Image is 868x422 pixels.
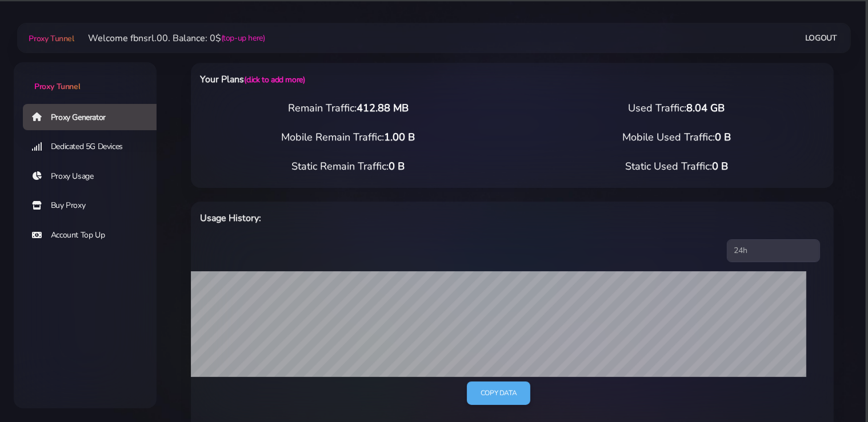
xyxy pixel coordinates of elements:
span: 0 B [715,130,731,144]
a: Account Top Up [23,222,166,248]
span: 0 B [712,159,728,173]
a: (click to add more) [244,74,305,85]
div: Used Traffic: [513,101,841,116]
a: Dedicated 5G Devices [23,134,166,160]
div: Mobile Remain Traffic: [184,130,513,145]
a: (top-up here) [221,32,265,44]
div: Static Used Traffic: [513,159,841,174]
div: Static Remain Traffic: [184,159,513,174]
li: Welcome fbnsrl.00. Balance: 0$ [74,31,265,45]
span: 0 B [389,159,405,173]
span: 8.04 GB [686,101,725,115]
span: 412.88 MB [357,101,409,115]
span: Proxy Tunnel [29,33,74,44]
h6: Your Plans [200,72,559,87]
a: Logout [805,27,837,49]
a: Proxy Usage [23,163,166,190]
a: Buy Proxy [23,192,166,219]
iframe: Webchat Widget [813,367,854,408]
div: Remain Traffic: [184,101,513,116]
a: Proxy Tunnel [26,29,74,47]
span: Proxy Tunnel [34,81,80,92]
div: Mobile Used Traffic: [513,130,841,145]
a: Proxy Generator [23,104,166,130]
h6: Usage History: [200,211,559,226]
span: 1.00 B [384,130,415,144]
a: Copy data [467,381,530,405]
a: Proxy Tunnel [14,62,157,93]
